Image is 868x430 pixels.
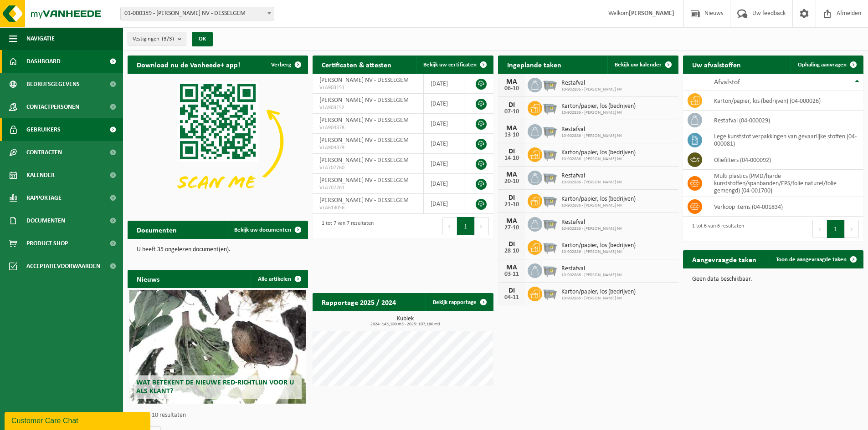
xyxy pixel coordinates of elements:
a: Alle artikelen [251,270,307,288]
span: Karton/papier, los (bedrijven) [561,149,636,157]
span: 10-902886 - [PERSON_NAME] NV [561,157,636,162]
span: Toon de aangevraagde taken [776,257,847,263]
div: DI [503,194,521,202]
img: WB-2500-GAL-GY-01 [542,192,558,208]
img: WB-2500-GAL-GY-01 [542,169,558,185]
button: Next [475,217,489,235]
span: 10-902886 - [PERSON_NAME] NV [561,273,622,278]
span: Karton/papier, los (bedrijven) [561,288,636,296]
img: WB-2500-GAL-GY-01 [542,100,558,115]
td: [DATE] [424,194,467,214]
span: Navigatie [26,27,55,50]
span: 10-902886 - [PERSON_NAME] NV [561,87,622,92]
div: DI [503,241,521,248]
span: Restafval [561,80,622,87]
span: Ophaling aanvragen [798,62,847,68]
span: Restafval [561,219,622,226]
div: 03-11 [503,271,521,278]
span: Bekijk uw certificaten [423,62,477,68]
div: 1 tot 6 van 6 resultaten [688,219,744,239]
img: WB-2500-GAL-GY-01 [542,239,558,254]
span: Restafval [561,172,622,180]
span: 01-000359 - LEMMENS-LE COUTER NV - DESSELGEM [121,7,274,20]
p: U heeft 35 ongelezen document(en). [137,247,299,253]
div: DI [503,101,521,109]
div: 1 tot 7 van 7 resultaten [317,216,374,236]
span: 10-902886 - [PERSON_NAME] NV [561,296,636,301]
td: [DATE] [424,94,467,114]
div: 28-10 [503,248,521,254]
span: Karton/papier, los (bedrijven) [561,242,636,249]
span: Acceptatievoorwaarden [26,255,100,278]
td: [DATE] [424,74,467,94]
span: VLA903151 [319,84,416,91]
h2: Nieuws [128,270,169,288]
count: (3/3) [162,36,174,42]
h2: Documenten [128,221,186,238]
h2: Uw afvalstoffen [683,56,750,73]
div: DI [503,148,521,155]
button: Previous [442,217,457,235]
a: Bekijk uw kalender [607,56,678,74]
span: [PERSON_NAME] NV - DESSELGEM [319,77,409,84]
span: Bedrijfsgegevens [26,73,80,96]
div: MA [503,264,521,271]
button: Verberg [264,56,307,74]
a: Toon de aangevraagde taken [769,250,863,268]
div: 20-10 [503,178,521,185]
a: Ophaling aanvragen [791,56,863,74]
a: Bekijk uw certificaten [416,56,493,74]
h2: Certificaten & attesten [313,56,401,73]
h2: Rapportage 2025 / 2024 [313,293,405,311]
img: WB-2500-GAL-GY-01 [542,285,558,301]
span: VLA707760 [319,164,416,172]
span: Bekijk uw documenten [234,227,291,233]
div: 21-10 [503,202,521,208]
span: Afvalstof [714,79,740,86]
div: 27-10 [503,225,521,231]
span: VLA904379 [319,144,416,152]
img: WB-2500-GAL-GY-01 [542,262,558,278]
button: 1 [827,220,845,238]
span: 10-902886 - [PERSON_NAME] NV [561,226,622,232]
span: Dashboard [26,50,61,73]
div: 13-10 [503,132,521,138]
td: lege kunststof verpakkingen van gevaarlijke stoffen (04-000081) [707,130,863,150]
span: Wat betekent de nieuwe RED-richtlijn voor u als klant? [136,379,294,395]
button: 1 [457,217,475,235]
span: Rapportage [26,187,62,209]
span: Contracten [26,141,62,164]
span: [PERSON_NAME] NV - DESSELGEM [319,177,409,184]
span: Gebruikers [26,118,61,141]
span: Verberg [271,62,291,68]
span: Kalender [26,164,55,187]
p: Geen data beschikbaar. [692,276,854,283]
span: VLA904378 [319,124,416,132]
span: 10-902886 - [PERSON_NAME] NV [561,180,622,185]
a: Bekijk uw documenten [227,221,307,239]
strong: [PERSON_NAME] [629,10,674,17]
h3: Kubiek [317,316,493,327]
div: MA [503,125,521,132]
p: 1 van 10 resultaten [137,412,303,419]
td: verkoop items (04-001834) [707,197,863,217]
button: Previous [812,220,827,238]
span: Contactpersonen [26,96,79,118]
span: [PERSON_NAME] NV - DESSELGEM [319,137,409,144]
span: Restafval [561,265,622,273]
span: VLA707761 [319,184,416,192]
div: MA [503,218,521,225]
a: Bekijk rapportage [426,293,493,311]
button: OK [192,32,213,46]
span: 10-902886 - [PERSON_NAME] NV [561,249,636,255]
td: multi plastics (PMD/harde kunststoffen/spanbanden/EPS/folie naturel/folie gemengd) (04-001700) [707,170,863,197]
div: MA [503,171,521,178]
div: 07-10 [503,109,521,115]
span: 2024: 143,180 m3 - 2025: 107,180 m3 [317,322,493,327]
td: [DATE] [424,114,467,134]
span: Bekijk uw kalender [615,62,662,68]
div: 06-10 [503,86,521,92]
span: 10-902886 - [PERSON_NAME] NV [561,203,636,208]
h2: Aangevraagde taken [683,250,765,268]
